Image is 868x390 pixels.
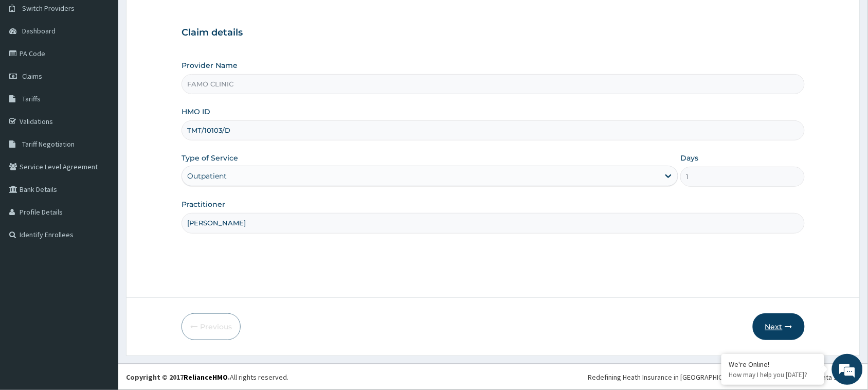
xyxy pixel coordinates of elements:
[169,5,193,30] div: Minimize live chat window
[680,153,698,163] label: Days
[22,4,75,13] span: Switch Providers
[53,58,173,71] div: Chat with us now
[22,94,41,103] span: Tariffs
[182,120,805,140] input: Enter HMO ID
[187,171,227,181] div: Outpatient
[22,26,56,36] span: Dashboard
[753,313,805,340] button: Next
[182,27,805,39] h3: Claim details
[588,372,860,382] div: Redefining Heath Insurance in [GEOGRAPHIC_DATA] using Telemedicine and Data Science!
[126,373,230,382] strong: Copyright © 2017 .
[182,199,225,209] label: Practitioner
[182,213,805,233] input: Enter Name
[182,107,210,117] label: HMO ID
[22,72,42,81] span: Claims
[22,139,75,149] span: Tariff Negotiation
[182,60,238,70] label: Provider Name
[182,153,238,163] label: Type of Service
[182,313,241,340] button: Previous
[19,51,42,77] img: d_794563401_company_1708531726252_794563401
[729,370,817,379] p: How may I help you today?
[184,373,228,382] a: RelianceHMO
[118,364,868,390] footer: All rights reserved.
[60,130,142,234] span: We're online!
[729,360,817,369] div: We're Online!
[5,281,196,317] textarea: Type your message and hit 'Enter'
